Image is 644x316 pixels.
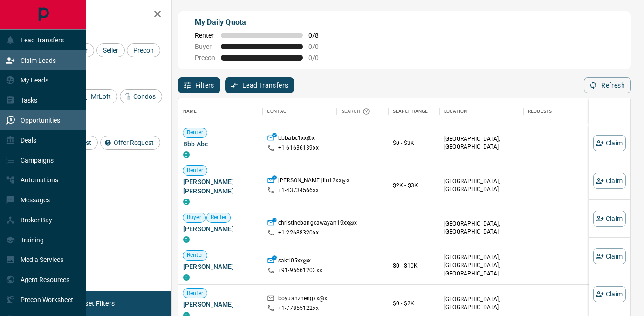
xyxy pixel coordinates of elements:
[444,98,467,124] div: Location
[183,289,207,297] span: Renter
[30,9,162,21] h2: Filters
[130,47,157,54] span: Precon
[523,98,607,124] div: Requests
[393,261,435,270] p: $0 - $10K
[278,186,319,194] p: +1- 43734566xx
[195,32,215,39] span: Renter
[278,304,319,312] p: +1- 77855122xx
[88,93,114,100] span: MrLoft
[393,181,435,190] p: $2K - $3K
[183,300,258,309] span: [PERSON_NAME]
[388,98,439,124] div: Search Range
[267,98,289,124] div: Contact
[444,135,519,151] p: [GEOGRAPHIC_DATA], [GEOGRAPHIC_DATA]
[96,43,125,57] div: Seller
[444,295,519,311] p: [GEOGRAPHIC_DATA], [GEOGRAPHIC_DATA]
[183,236,190,243] div: condos.ca
[278,219,357,229] p: christinebangcawayan19xx@x
[120,89,162,103] div: Condos
[183,177,258,196] span: [PERSON_NAME] [PERSON_NAME]
[183,139,258,149] span: Bbb Abc
[308,43,329,50] span: 0 / 0
[183,98,197,124] div: Name
[195,54,215,62] span: Precon
[262,98,337,124] div: Contact
[593,173,626,189] button: Claim
[178,98,262,124] div: Name
[444,178,519,193] p: [GEOGRAPHIC_DATA], [GEOGRAPHIC_DATA]
[195,17,329,28] p: My Daily Quota
[278,229,319,237] p: +1- 22688320xx
[100,136,160,150] div: Offer Request
[593,248,626,264] button: Claim
[71,295,121,311] button: Reset Filters
[225,77,295,93] button: Lead Transfers
[593,286,626,302] button: Claim
[183,151,190,158] div: condos.ca
[278,295,327,304] p: boyuanzhengxx@x
[393,98,428,124] div: Search Range
[207,213,231,221] span: Renter
[195,43,215,50] span: Buyer
[593,211,626,227] button: Claim
[584,77,631,93] button: Refresh
[100,47,122,54] span: Seller
[183,199,190,205] div: condos.ca
[278,177,349,186] p: [PERSON_NAME].liu12xx@x
[183,166,207,174] span: Renter
[183,262,258,271] span: [PERSON_NAME]
[183,251,207,259] span: Renter
[183,129,207,137] span: Renter
[308,32,329,39] span: 0 / 8
[278,267,322,275] p: +91- 95661203xx
[528,98,552,124] div: Requests
[342,98,372,124] div: Search
[439,98,523,124] div: Location
[178,77,220,93] button: Filters
[183,274,190,281] div: condos.ca
[183,213,205,221] span: Buyer
[593,135,626,151] button: Claim
[444,254,519,277] p: [GEOGRAPHIC_DATA], [GEOGRAPHIC_DATA], [GEOGRAPHIC_DATA]
[278,257,311,267] p: sakti05xx@x
[127,43,160,57] div: Precon
[444,220,519,236] p: [GEOGRAPHIC_DATA], [GEOGRAPHIC_DATA]
[393,139,435,147] p: $0 - $3K
[183,224,258,234] span: [PERSON_NAME]
[393,299,435,308] p: $0 - $2K
[130,93,159,100] span: Condos
[308,54,329,62] span: 0 / 0
[77,89,117,103] div: MrLoft
[110,139,157,146] span: Offer Request
[278,144,319,152] p: +1- 61636139xx
[278,134,315,144] p: bbbabc1xx@x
